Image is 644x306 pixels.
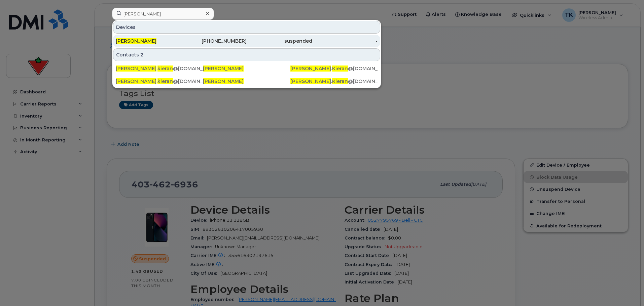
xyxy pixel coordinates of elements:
[312,38,378,44] div: -
[157,65,173,72] span: kieran
[290,65,331,72] span: [PERSON_NAME]
[140,51,144,58] span: 2
[157,78,173,84] span: kieran
[113,21,380,34] div: Devices
[116,78,156,84] span: [PERSON_NAME]
[181,38,247,44] div: [PHONE_NUMBER]
[116,78,203,85] div: . @[DOMAIN_NAME]
[116,65,203,72] div: . @[DOMAIN_NAME]
[113,62,380,75] a: [PERSON_NAME].kieran@[DOMAIN_NAME][PERSON_NAME][PERSON_NAME].Kieran@[DOMAIN_NAME]
[332,65,348,72] span: Kieran
[247,38,312,44] div: suspended
[203,65,244,72] span: [PERSON_NAME]
[116,38,156,44] span: [PERSON_NAME]
[290,78,378,85] div: . @[DOMAIN_NAME]
[112,8,214,20] input: Find something...
[203,78,244,84] span: [PERSON_NAME]
[332,78,348,84] span: Kieran
[113,48,380,61] div: Contacts
[113,35,380,47] a: [PERSON_NAME][PHONE_NUMBER]suspended-
[290,78,331,84] span: [PERSON_NAME]
[290,65,378,72] div: . @[DOMAIN_NAME]
[113,75,380,87] a: [PERSON_NAME].kieran@[DOMAIN_NAME][PERSON_NAME][PERSON_NAME].Kieran@[DOMAIN_NAME]
[116,65,156,72] span: [PERSON_NAME]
